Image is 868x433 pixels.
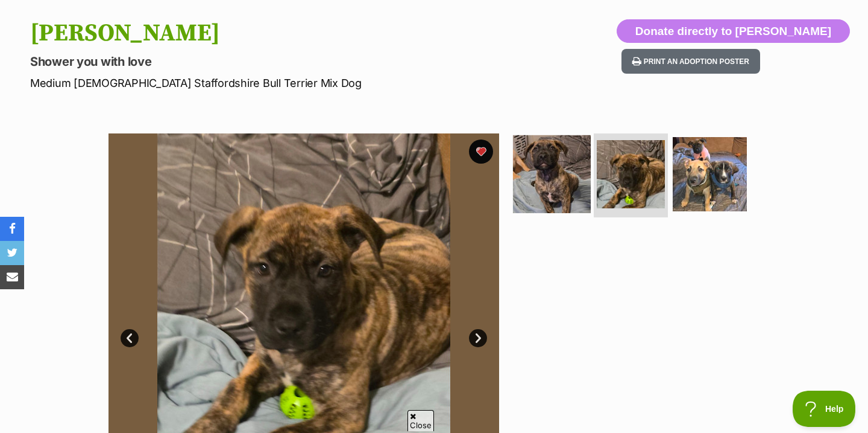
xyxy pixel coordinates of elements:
[673,137,747,211] img: Photo of Shields
[469,140,493,164] button: favourite
[617,19,850,43] button: Donate directly to [PERSON_NAME]
[621,49,760,74] button: Print an adoption poster
[793,391,856,427] iframe: Help Scout Beacon - Open
[30,53,529,70] p: Shower you with love
[597,140,665,208] img: Photo of Shields
[469,329,487,347] a: Next
[513,135,591,213] img: Photo of Shields
[407,410,434,431] span: Close
[30,19,529,47] h1: [PERSON_NAME]
[30,75,529,91] p: Medium [DEMOGRAPHIC_DATA] Staffordshire Bull Terrier Mix Dog
[121,329,139,347] a: Prev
